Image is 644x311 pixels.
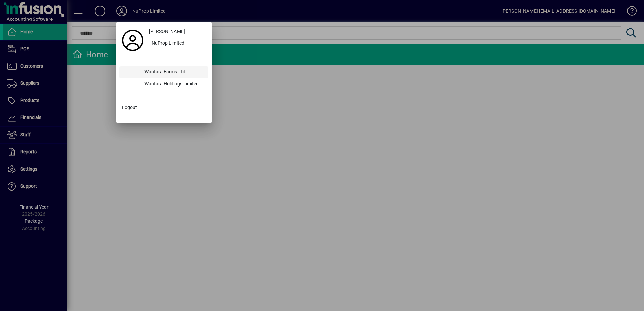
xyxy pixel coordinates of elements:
[146,38,208,50] button: NuProp Limited
[119,102,208,114] button: Logout
[149,28,185,35] span: [PERSON_NAME]
[122,104,137,111] span: Logout
[146,26,208,38] a: [PERSON_NAME]
[119,78,208,91] button: Wantara Holdings Limited
[139,66,208,78] div: Wantara Farms Ltd
[139,78,208,91] div: Wantara Holdings Limited
[119,66,208,78] button: Wantara Farms Ltd
[119,34,146,46] a: Profile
